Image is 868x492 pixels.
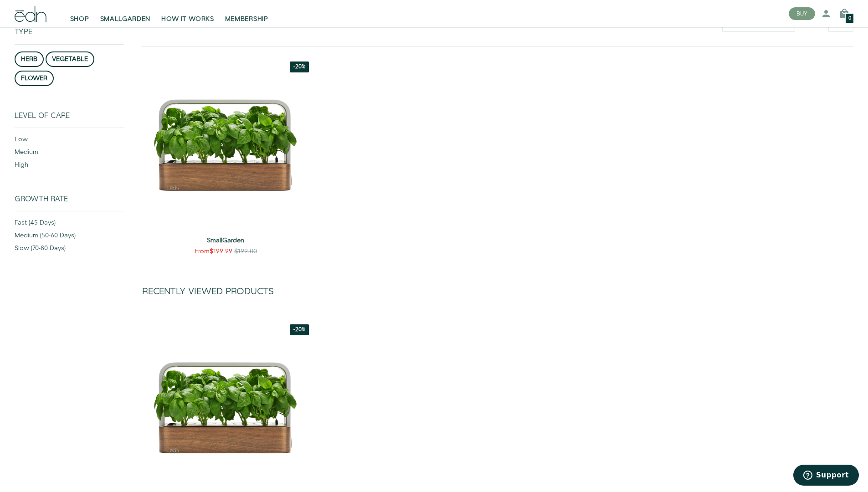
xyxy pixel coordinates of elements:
button: herb [15,51,44,67]
h3: Recently Viewed Products [142,287,828,297]
a: HOW IT WORKS [156,4,219,24]
span: SHOP [70,15,89,24]
div: low [15,135,124,148]
button: flower [15,71,54,86]
span: -20% [293,327,305,333]
span: -20% [293,64,305,70]
div: Growth Rate [15,195,124,211]
span: $199.99 [210,247,232,256]
span: MEMBERSHIP [225,15,268,24]
a: SmallGarden [142,236,309,245]
span: HOW IT WORKS [161,15,214,24]
a: SMALLGARDEN [95,4,156,24]
span: SMALLGARDEN [100,15,151,24]
img: SmallGarden [142,324,309,491]
button: vegetable [46,51,94,67]
div: medium (50-60 days) [15,231,124,244]
div: high [15,160,124,173]
span: 0 [848,16,851,21]
img: SmallGarden [142,61,309,228]
div: Level of Care [15,112,124,128]
a: SHOP [65,4,95,24]
div: $199.00 [232,247,257,256]
div: From [195,247,232,256]
button: BUY [789,7,815,20]
a: MEMBERSHIP [220,4,274,24]
div: slow (70-80 days) [15,244,124,256]
div: fast (45 days) [15,218,124,231]
div: medium [15,148,124,160]
iframe: Opens a widget where you can find more information [793,465,859,487]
